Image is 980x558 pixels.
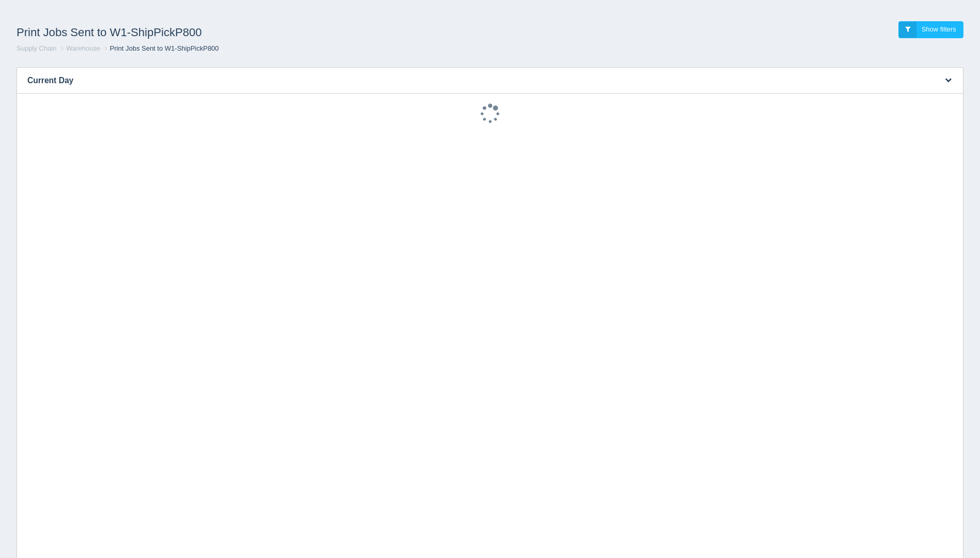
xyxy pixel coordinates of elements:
[898,21,963,38] a: Show filters
[66,44,100,52] a: Warehouse
[102,44,219,54] li: Print Jobs Sent to W1-ShipPickP800
[922,25,956,33] span: Show filters
[17,44,56,52] a: Supply Chain
[17,68,931,94] h3: Current Day
[17,21,490,44] h1: Print Jobs Sent to W1-ShipPickP800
